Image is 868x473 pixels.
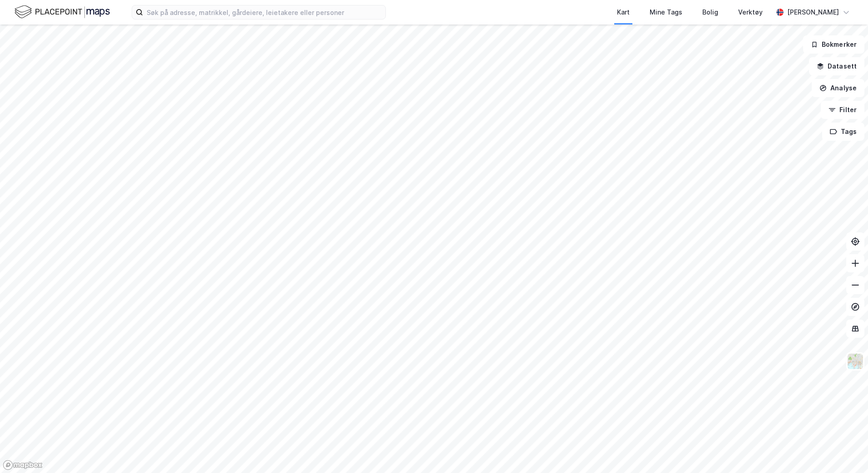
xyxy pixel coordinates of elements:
[143,5,385,19] input: Søk på adresse, matrikkel, gårdeiere, leietakere eller personer
[702,7,718,18] div: Bolig
[617,7,630,18] div: Kart
[787,7,839,18] div: [PERSON_NAME]
[823,429,868,473] div: Kontrollprogram for chat
[15,4,110,20] img: logo.f888ab2527a4732fd821a326f86c7f29.svg
[738,7,763,18] div: Verktøy
[650,7,682,18] div: Mine Tags
[823,429,868,473] iframe: Chat Widget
